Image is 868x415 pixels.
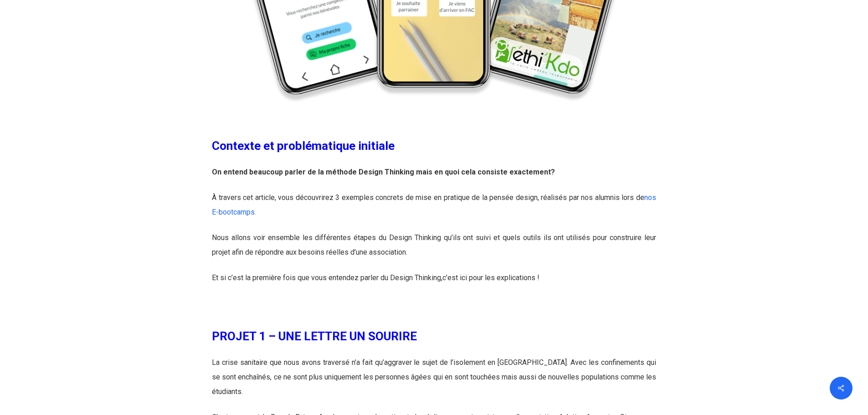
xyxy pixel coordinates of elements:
[212,271,656,285] p: Et si c’est la première fois que vous entendez parler du Design Thinking,
[442,273,539,282] a: c’est ici pour les explications !
[212,168,555,176] strong: On entend beaucoup parler de la méthode Design Thinking mais en quoi cela consiste exactement?
[212,193,656,216] a: nos E-bootcamps.
[212,233,656,256] span: Nous allons voir ensemble les différentes étapes du Design Thinking qu’ils ont suivi et quels out...
[212,193,656,216] span: À travers cet article, vous découvrirez 3 exemples concrets de mise en pratique de la pensée desi...
[212,139,395,153] span: Contexte et problématique initiale
[212,358,656,396] span: La crise sanitaire que nous avons traversé n’a fait qu’aggraver le sujet de l’isolement en [GEOGR...
[212,329,417,343] b: PROJET 1 – UNE LETTRE UN SOURIRE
